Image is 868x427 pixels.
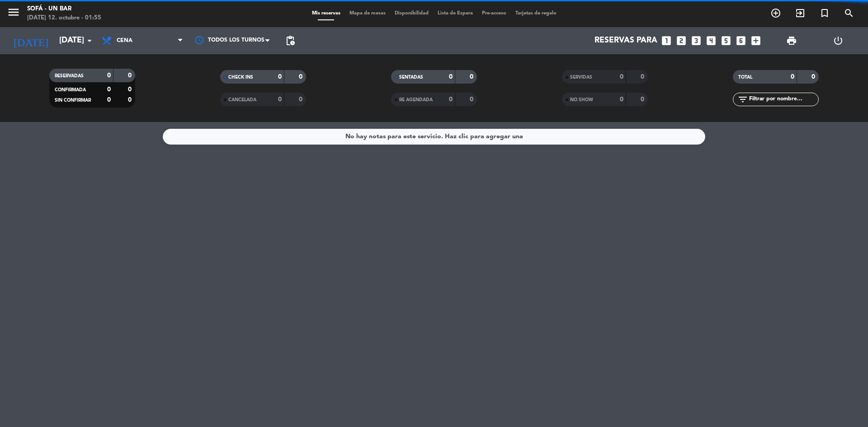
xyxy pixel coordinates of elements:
span: RESERVADAS [55,74,84,78]
strong: 0 [620,96,623,103]
i: looks_one [660,35,672,47]
span: CHECK INS [228,75,253,80]
span: RE AGENDADA [399,98,433,102]
i: looks_two [675,35,687,47]
strong: 0 [811,74,817,80]
span: SENTADAS [399,75,423,80]
span: Mis reservas [307,11,345,16]
i: exit_to_app [795,8,806,19]
i: looks_4 [705,35,717,47]
strong: 0 [299,96,304,103]
strong: 0 [107,86,111,93]
strong: 0 [278,96,282,103]
span: Disponibilidad [390,11,433,16]
span: NO SHOW [570,98,593,102]
span: Cena [117,38,132,44]
span: SIN CONFIRMAR [55,98,91,103]
i: power_settings_new [833,35,844,46]
strong: 0 [449,74,453,80]
i: looks_6 [735,35,747,47]
strong: 0 [470,74,475,80]
span: Lista de Espera [433,11,477,16]
span: SERVIDAS [570,75,592,80]
span: CONFIRMADA [55,88,86,92]
strong: 0 [299,74,304,80]
i: turned_in_not [819,8,830,19]
strong: 0 [128,86,133,93]
span: Pre-acceso [477,11,511,16]
i: looks_3 [690,35,702,47]
i: menu [7,5,20,19]
div: No hay notas para este servicio. Haz clic para agregar una [345,131,523,142]
div: LOG OUT [815,27,861,54]
input: Filtrar por nombre... [748,94,818,104]
strong: 0 [128,72,133,79]
span: TOTAL [738,75,752,80]
strong: 0 [107,97,111,103]
i: search [844,8,854,19]
span: Reservas para [594,36,657,45]
strong: 0 [278,74,282,80]
i: [DATE] [7,31,55,51]
strong: 0 [470,96,475,103]
strong: 0 [620,74,623,80]
i: add_circle_outline [770,8,781,19]
div: SOFÁ - un bar [27,5,101,14]
span: pending_actions [285,35,296,46]
i: arrow_drop_down [84,35,95,46]
button: menu [7,5,20,22]
i: add_box [750,35,762,47]
i: looks_5 [720,35,732,47]
strong: 0 [128,97,133,103]
strong: 0 [449,96,453,103]
span: Tarjetas de regalo [511,11,561,16]
span: CANCELADA [228,98,256,102]
span: Mapa de mesas [345,11,390,16]
strong: 0 [107,72,111,79]
i: filter_list [737,94,748,105]
strong: 0 [791,74,794,80]
span: print [786,35,797,46]
div: [DATE] 12. octubre - 01:55 [27,14,101,23]
strong: 0 [641,74,646,80]
strong: 0 [641,96,646,103]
